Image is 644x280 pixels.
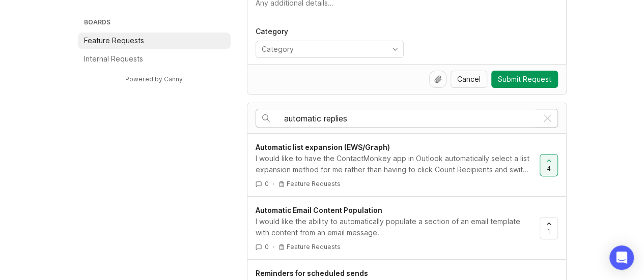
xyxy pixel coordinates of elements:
div: I would like the ability to automatically populate a section of an email template with content fr... [256,216,531,238]
a: Automatic list expansion (EWS/Graph)I would like to have the ContactMonkey app in Outlook automat... [256,142,540,188]
span: Reminders for scheduled sends [256,269,368,277]
a: Powered by Canny [124,73,184,85]
p: Feature Requests [84,36,144,46]
p: Category [256,26,404,37]
a: Feature Requests [78,33,231,49]
input: Category [262,44,386,55]
span: 4 [547,164,551,173]
h3: Boards [82,16,231,30]
svg: toggle icon [387,45,403,53]
span: Automatic Email Content Population [256,206,382,214]
span: 1 [547,227,550,236]
div: Open Intercom Messenger [609,245,634,270]
div: I would like to have the ContactMonkey app in Outlook automatically select a list expansion metho... [256,153,531,175]
a: Internal Requests [78,51,231,67]
span: Automatic list expansion (EWS/Graph) [256,143,390,151]
span: 0 [265,179,269,188]
p: Internal Requests [84,54,143,64]
button: 4 [540,154,558,176]
p: Feature Requests [287,180,341,188]
span: Submit Request [498,74,551,84]
input: Search… [284,113,538,124]
a: Automatic Email Content PopulationI would like the ability to automatically populate a section of... [256,205,540,251]
div: · [273,179,274,188]
button: 1 [540,217,558,239]
p: Feature Requests [287,243,341,251]
div: · [273,242,274,251]
button: Submit Request [491,71,558,88]
button: Cancel [451,71,487,88]
span: Cancel [457,74,481,84]
div: toggle menu [256,41,404,58]
span: 0 [265,242,269,251]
